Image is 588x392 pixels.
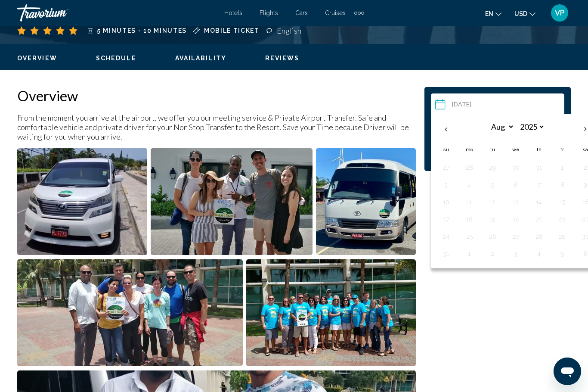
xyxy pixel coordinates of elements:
button: User Menu [548,4,571,22]
a: Travorium [17,4,216,22]
button: Day 6 [509,179,523,191]
button: Day 28 [462,162,476,174]
button: Day 19 [486,213,499,225]
select: Select month [486,119,514,134]
button: Day 1 [462,248,476,260]
button: Reviews [265,54,300,62]
button: Day 11 [462,196,476,208]
button: Previous month [434,119,458,139]
button: Overview [17,54,57,62]
span: Schedule [96,55,136,62]
button: Extra navigation items [354,6,364,20]
button: Open full-screen image slider [17,148,147,255]
iframe: Button to launch messaging window [554,358,581,385]
a: Hotels [224,9,242,16]
button: Day 10 [439,196,453,208]
button: Day 31 [439,248,453,260]
button: Day 29 [486,162,499,174]
span: VP [555,9,565,17]
button: Day 27 [439,162,453,174]
a: Cruises [325,9,346,16]
button: Day 26 [486,230,499,243]
button: Day 28 [532,230,546,243]
button: Day 15 [555,196,569,208]
button: Day 5 [555,248,569,260]
button: Open full-screen image slider [151,148,313,255]
button: Day 20 [509,213,523,225]
button: Day 12 [486,196,499,208]
p: From the moment you arrive at the airport, we offer you our meeting service & Private Airport Tra... [17,113,416,141]
button: Open full-screen image slider [316,148,416,255]
button: Day 3 [439,179,453,191]
button: Day 29 [555,230,569,243]
button: Change language [485,7,501,20]
button: Day 27 [509,230,523,243]
button: Day 21 [532,213,546,225]
button: Day 5 [486,179,499,191]
button: Day 4 [462,179,476,191]
button: Day 2 [486,248,499,260]
button: Day 14 [532,196,546,208]
button: Day 31 [532,162,546,174]
button: Day 25 [462,230,476,243]
select: Select year [517,119,545,134]
span: Availability [175,55,226,62]
span: Reviews [265,55,300,62]
span: USD [514,10,527,17]
a: Cars [295,9,308,16]
button: Day 3 [509,248,523,260]
span: en [485,10,493,17]
a: Flights [260,9,278,16]
button: Day 22 [555,213,569,225]
button: Day 8 [555,179,569,191]
button: Day 30 [509,162,523,174]
button: Open full-screen image slider [246,259,416,367]
button: Day 18 [462,213,476,225]
span: Mobile ticket [204,27,260,34]
span: 5 minutes - 10 minutes [97,27,187,34]
button: Change currency [514,7,535,20]
button: Day 7 [532,179,546,191]
button: Day 24 [439,230,453,243]
button: Day 17 [439,213,453,225]
h2: Overview [17,87,416,104]
div: English [277,26,303,35]
button: Schedule [96,54,136,62]
button: Open full-screen image slider [17,259,243,367]
button: Day 1 [555,162,569,174]
button: Day 13 [509,196,523,208]
button: Availability [175,54,226,62]
span: Overview [17,55,57,62]
button: Day 4 [532,248,546,260]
